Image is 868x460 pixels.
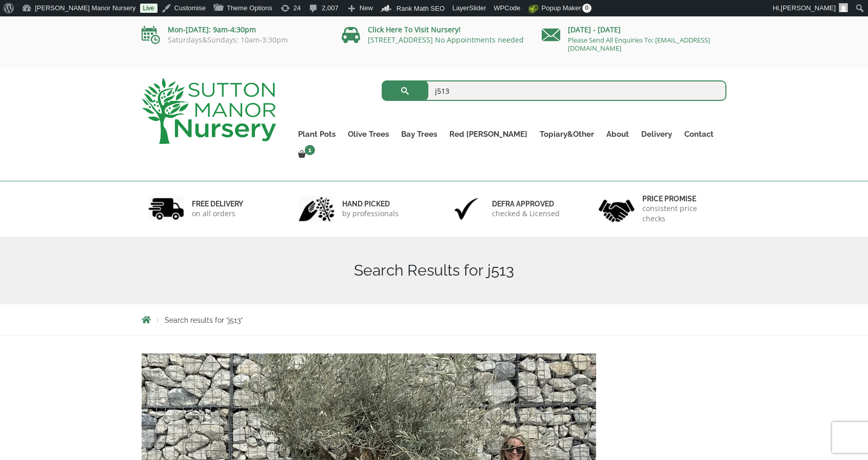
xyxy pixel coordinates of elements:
[492,199,560,208] h6: Defra approved
[192,208,243,219] p: on all orders
[534,127,600,141] a: Topiary&Other
[142,24,326,36] p: Mon-[DATE]: 9am-4:30pm
[342,127,395,141] a: Olive Trees
[642,194,720,203] h6: Price promise
[292,127,342,141] a: Plant Pots
[292,148,318,162] a: 1
[582,4,591,13] span: 0
[781,4,836,12] span: [PERSON_NAME]
[368,35,524,45] a: [STREET_ADDRESS] No Appointments needed
[568,35,710,53] a: Please Send All Enquiries To: [EMAIL_ADDRESS][DOMAIN_NAME]
[448,196,484,222] img: 3.jpg
[443,127,534,141] a: Red [PERSON_NAME]
[142,316,726,324] nav: Breadcrumbs
[140,4,157,13] a: Live
[142,261,726,280] h1: Search Results for j513
[368,25,461,34] a: Click Here To Visit Nursery!
[397,5,445,12] span: Rank Math SEO
[642,203,720,224] p: consistent price checks
[192,199,243,208] h6: FREE DELIVERY
[600,127,635,141] a: About
[142,78,276,144] img: logo
[635,127,678,141] a: Delivery
[305,145,315,155] span: 1
[165,316,243,324] span: Search results for “j513”
[542,24,726,36] p: [DATE] - [DATE]
[678,127,720,141] a: Contact
[342,208,399,219] p: by professionals
[142,36,326,44] p: Saturdays&Sundays: 10am-3:30pm
[492,208,560,219] p: checked & Licensed
[299,196,334,222] img: 2.jpg
[599,193,635,224] img: 4.jpg
[342,199,399,208] h6: hand picked
[148,196,184,222] img: 1.jpg
[395,127,443,141] a: Bay Trees
[382,80,727,101] input: Search...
